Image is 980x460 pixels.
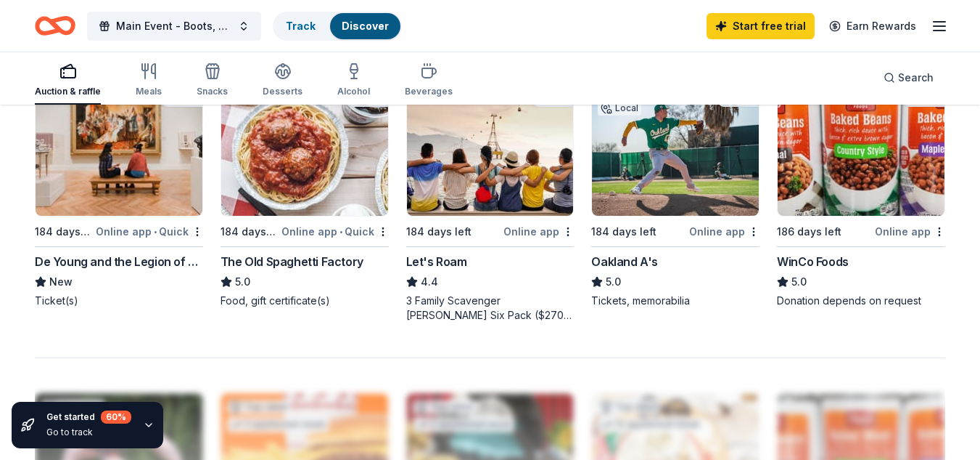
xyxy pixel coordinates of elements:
[406,223,472,241] div: 184 days left
[342,20,389,32] a: Discover
[591,77,759,308] a: Image for Oakland A'sTop ratedLocal184 days leftOnline appOakland A's5.0Tickets, memorabilia
[406,294,575,323] div: 3 Family Scavenger [PERSON_NAME] Six Pack ($270 Value), 2 Date Night Scavenger [PERSON_NAME] Two ...
[405,57,453,105] button: Beverages
[221,294,389,308] div: Food, gift certificate(s)
[235,273,250,291] span: 5.0
[592,78,759,216] img: Image for Oakland A's
[777,223,841,241] div: 186 days left
[337,86,370,97] div: Alcohol
[791,273,807,291] span: 5.0
[221,253,363,270] div: The Old Spaghetti Factory
[136,86,162,97] div: Meals
[777,253,849,270] div: WinCo Foods
[898,69,934,86] span: Search
[197,86,228,97] div: Snacks
[777,294,945,308] div: Donation depends on request
[421,273,438,291] span: 4.4
[136,57,162,105] button: Meals
[263,57,302,105] button: Desserts
[35,86,101,97] div: Auction & raffle
[406,77,575,323] a: Image for Let's Roam4 applieslast week184 days leftOnline appLet's Roam4.43 Family Scavenger [PER...
[778,78,944,216] img: Image for WinCo Foods
[407,78,574,216] img: Image for Let's Roam
[96,222,203,241] div: Online app Quick
[35,223,93,241] div: 184 days left
[46,427,131,438] div: Go to track
[777,77,945,308] a: Image for WinCo Foods186 days leftOnline appWinCo Foods5.0Donation depends on request
[606,273,621,291] span: 5.0
[35,253,203,270] div: De Young and the Legion of Honors
[591,294,759,308] div: Tickets, memorabilia
[339,226,342,238] span: •
[707,13,815,39] a: Start free trial
[221,78,388,216] img: Image for The Old Spaghetti Factory
[35,77,203,308] a: Image for De Young and the Legion of HonorsLocal184 days leftOnline app•QuickDe Young and the Leg...
[591,223,656,241] div: 184 days left
[273,12,402,41] button: TrackDiscover
[875,222,945,241] div: Online app
[35,294,203,308] div: Ticket(s)
[35,9,75,43] a: Home
[221,77,389,308] a: Image for The Old Spaghetti Factory1 applylast week184 days leftOnline app•QuickThe Old Spaghetti...
[221,223,279,241] div: 184 days left
[154,226,157,238] span: •
[872,63,945,92] button: Search
[286,20,316,32] a: Track
[591,253,658,270] div: Oakland A's
[263,86,302,97] div: Desserts
[49,273,73,291] span: New
[406,253,467,270] div: Let's Roam
[820,13,925,39] a: Earn Rewards
[35,57,101,105] button: Auction & raffle
[46,411,131,424] div: Get started
[116,17,232,35] span: Main Event - Boots, Bubbles and BBQ
[405,86,453,97] div: Beverages
[689,222,759,241] div: Online app
[197,57,228,105] button: Snacks
[87,12,261,41] button: Main Event - Boots, Bubbles and BBQ
[281,222,389,241] div: Online app Quick
[337,57,370,105] button: Alcohol
[101,411,131,424] div: 60 %
[503,222,574,241] div: Online app
[598,101,641,116] div: Local
[36,78,202,216] img: Image for De Young and the Legion of Honors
